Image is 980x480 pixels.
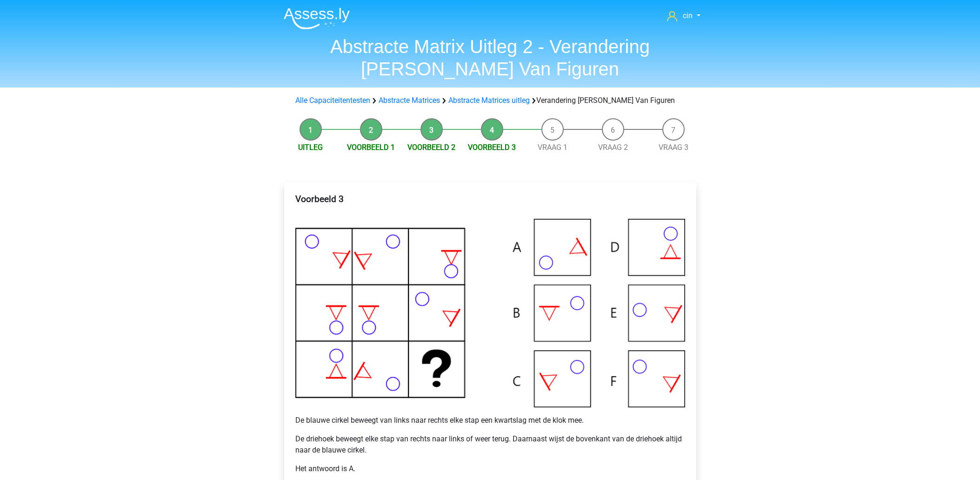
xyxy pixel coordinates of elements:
img: Voorbeeld8.png [295,219,685,407]
a: Alle Capaciteitentesten [295,96,370,105]
a: Vraag 1 [538,143,567,152]
a: Voorbeeld 2 [407,143,455,152]
a: cin [663,10,704,21]
a: Abstracte Matrices [379,96,440,105]
div: Verandering [PERSON_NAME] Van Figuren [292,95,689,106]
span: cin [683,11,693,20]
a: Vraag 3 [659,143,688,152]
h1: Abstracte Matrix Uitleg 2 - Verandering [PERSON_NAME] Van Figuren [276,35,704,80]
a: Voorbeeld 1 [347,143,395,152]
a: Uitleg [298,143,323,152]
p: Het antwoord is A. [295,463,685,474]
a: Voorbeeld 3 [468,143,516,152]
img: Assessly [284,7,350,29]
p: De blauwe cirkel beweegt van links naar rechts elke stap een kwartslag met de klok mee. [295,415,685,426]
a: Vraag 2 [598,143,628,152]
b: Voorbeeld 3 [295,194,344,204]
p: De driehoek beweegt elke stap van rechts naar links of weer terug. Daarnaast wijst de bovenkant v... [295,433,685,456]
a: Abstracte Matrices uitleg [448,96,530,105]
